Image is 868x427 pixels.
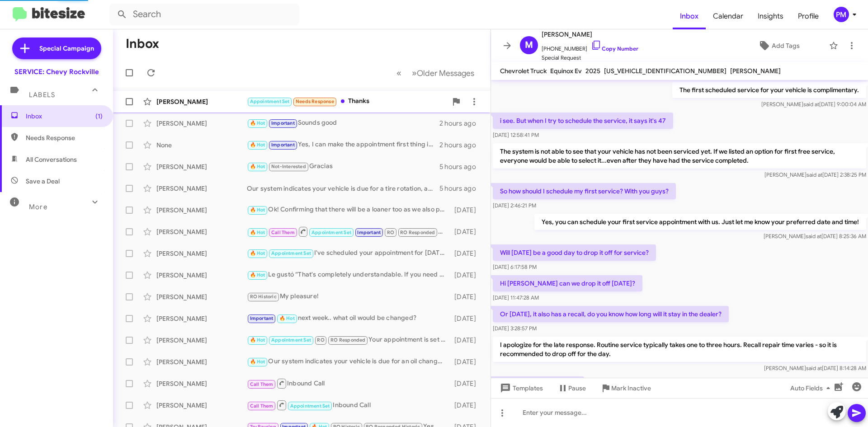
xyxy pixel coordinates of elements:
[391,64,407,82] button: Previous
[493,325,537,332] span: [DATE] 3:28:57 PM
[791,3,826,29] a: Profile
[807,171,822,178] span: said at
[525,38,533,52] span: M
[156,314,247,323] div: [PERSON_NAME]
[26,133,103,142] span: Needs Response
[493,263,537,270] span: [DATE] 6:17:58 PM
[790,380,834,396] span: Auto Fields
[29,91,55,99] span: Labels
[156,379,247,388] div: [PERSON_NAME]
[271,120,295,126] span: Important
[109,4,299,25] input: Search
[156,271,247,280] div: [PERSON_NAME]
[732,38,825,54] button: Add Tags
[26,177,60,186] span: Save a Deal
[250,403,274,409] span: Call Them
[493,337,866,362] p: I apologize for the late response. Routine service typically takes one to three hours. Recall rep...
[247,248,450,258] div: I've scheduled your appointment for [DATE] at 10 AM. We look forward to seeing you then!
[250,164,265,169] span: 🔥 Hot
[330,337,365,343] span: RO Responded
[493,143,866,169] p: The system is not able to see that your vehicle has not been serviced yet. If we listed an option...
[14,67,99,76] div: SERVICE: Chevy Rockville
[450,206,483,215] div: [DATE]
[672,82,866,98] p: The first scheduled service for your vehicle is complimentary.
[493,294,539,301] span: [DATE] 11:47:28 AM
[271,337,311,343] span: Appointment Set
[26,155,77,164] span: All Conversations
[29,203,47,211] span: More
[498,380,543,396] span: Templates
[439,141,483,150] div: 2 hours ago
[156,119,247,128] div: [PERSON_NAME]
[493,183,676,199] p: So how should I schedule my first service? With you guys?
[493,113,673,129] p: i see. But when I try to schedule the service, it says it's 47
[250,207,265,213] span: 🔥 Hot
[568,380,586,396] span: Pause
[826,7,858,22] button: PM
[126,37,159,51] h1: Inbox
[247,313,450,324] div: next week.. what oil would be changed?
[604,67,726,75] span: [US_VEHICLE_IDENTIFICATION_NUMBER]
[450,271,483,280] div: [DATE]
[439,184,483,193] div: 5 hours ago
[156,401,247,410] div: [PERSON_NAME]
[550,67,582,75] span: Equinox Ev
[806,233,821,239] span: said at
[772,38,800,54] span: Add Tags
[250,359,265,365] span: 🔥 Hot
[247,226,450,237] div: Liked “I guess we will pay it by ear and see what the weather does!”
[39,44,94,53] span: Special Campaign
[156,292,247,301] div: [PERSON_NAME]
[493,306,729,322] p: Or [DATE], it also has a recall, do you know how long will it stay in the dealer?
[493,131,539,138] span: [DATE] 12:58:41 PM
[417,68,474,78] span: Older Messages
[250,272,265,278] span: 🔥 Hot
[803,101,819,108] span: said at
[673,3,706,29] a: Inbox
[585,67,600,75] span: 2025
[493,244,656,261] p: Will [DATE] be a good day to drop it off for service?
[247,140,439,150] div: Yes, I can make the appointment first thing in the morning for [DATE] and you can drop off the ni...
[750,3,791,29] a: Insights
[26,112,103,121] span: Inbox
[412,67,417,79] span: »
[95,112,103,121] span: (1)
[156,206,247,215] div: [PERSON_NAME]
[247,184,439,193] div: Our system indicates your vehicle is due for a tire rotation, and multipoint inspection
[542,40,638,53] span: [PHONE_NUMBER]
[396,67,401,79] span: «
[247,335,450,345] div: Your appointment is set for [DATE] at 8:00 AM. Thank you, and we look forward to seeing you!
[311,230,351,235] span: Appointment Set
[247,291,450,302] div: My pleasure!
[12,38,101,59] a: Special Campaign
[450,379,483,388] div: [DATE]
[406,64,480,82] button: Next
[156,162,247,171] div: [PERSON_NAME]
[450,249,483,258] div: [DATE]
[247,161,439,172] div: Gracias
[247,399,450,411] div: Inbound Call
[450,336,483,345] div: [DATE]
[279,315,295,321] span: 🔥 Hot
[250,99,290,104] span: Appointment Set
[439,162,483,171] div: 5 hours ago
[250,230,265,235] span: 🔥 Hot
[764,233,866,239] span: [PERSON_NAME] [DATE] 8:25:36 AM
[761,101,866,108] span: [PERSON_NAME] [DATE] 9:00:04 AM
[439,119,483,128] div: 2 hours ago
[764,171,866,178] span: [PERSON_NAME] [DATE] 2:38:25 PM
[493,275,642,291] p: Hi [PERSON_NAME] can we drop it off [DATE]?
[296,99,334,104] span: Needs Response
[493,202,536,209] span: [DATE] 2:46:21 PM
[271,250,311,256] span: Appointment Set
[156,184,247,193] div: [PERSON_NAME]
[357,230,381,235] span: Important
[493,376,584,393] p: Can we drop it off [DATE]?
[250,142,265,148] span: 🔥 Hot
[387,230,394,235] span: RO
[247,118,439,128] div: Sounds good
[400,230,435,235] span: RO Responded
[247,357,450,367] div: Our system indicates your vehicle is due for an oil change, tire rotation, and multipoint inspection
